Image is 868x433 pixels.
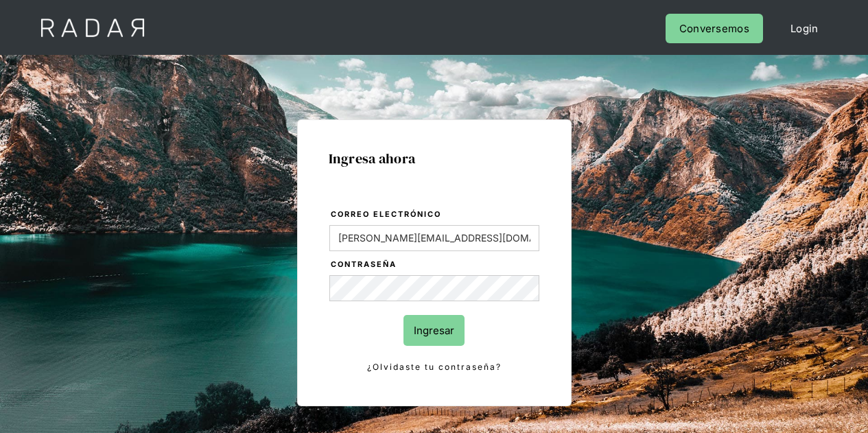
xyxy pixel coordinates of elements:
[403,315,465,346] input: Ingresar
[329,225,539,251] input: bruce@wayne.com
[666,14,763,43] a: Conversemos
[329,151,540,166] h1: Ingresa ahora
[331,208,539,222] label: Correo electrónico
[777,14,832,43] a: Login
[329,360,539,375] a: ¿Olvidaste tu contraseña?
[329,207,540,375] form: Login Form
[331,258,539,272] label: Contraseña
